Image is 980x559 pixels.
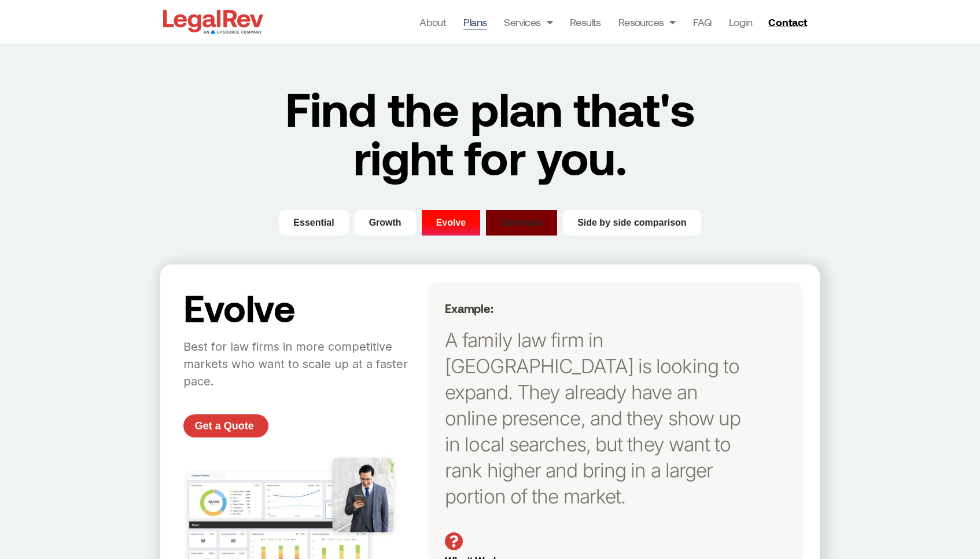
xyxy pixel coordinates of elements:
[183,414,268,437] a: Get a Quote
[293,216,334,230] span: Essential
[618,14,676,30] a: Resources
[436,216,466,230] span: Evolve
[500,216,543,230] span: Dominate
[195,421,254,431] span: Get a Quote
[369,216,401,230] span: Growth
[570,14,601,30] a: Results
[729,14,752,30] a: Login
[445,301,750,315] h5: Example:
[577,216,687,230] span: Side by side comparison
[183,339,422,391] p: Best for law firms in more competitive markets who want to scale up at a faster pace.
[259,84,721,181] h2: Find the plan that's right for you.
[693,14,712,30] a: FAQ
[463,14,487,30] a: Plans
[504,14,552,30] a: Services
[445,327,750,509] p: A family law firm in [GEOGRAPHIC_DATA] is looking to expand. They already have an online presence...
[419,14,752,30] nav: Menu
[768,17,807,27] span: Contact
[764,13,815,31] a: Contact
[183,288,422,327] h2: Evolve
[419,14,446,30] a: About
